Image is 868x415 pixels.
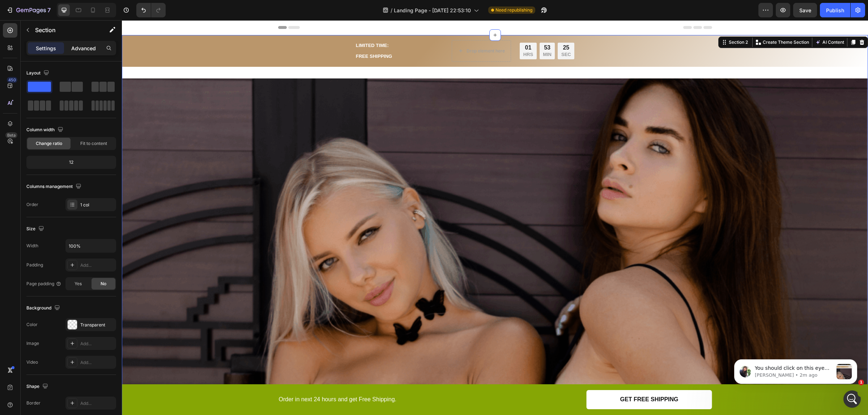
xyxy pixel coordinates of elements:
[799,7,811,13] span: Save
[858,380,864,385] span: 1
[80,140,107,147] span: Fit to content
[136,3,166,17] div: Undo/Redo
[28,157,115,167] div: 12
[421,24,430,31] div: 53
[66,239,116,252] input: Auto
[439,24,449,31] div: 25
[26,303,61,313] div: Background
[723,345,868,395] iframe: Intercom notifications message
[122,20,868,415] iframe: To enrich screen reader interactions, please activate Accessibility in Grammarly extension settings
[421,31,430,38] p: MIN
[391,7,392,14] span: /
[80,400,114,407] div: Add...
[495,7,532,13] span: Need republishing
[793,3,817,17] button: Save
[826,7,844,14] div: Publish
[26,281,61,287] div: Page padding
[498,376,557,383] p: GET FREE SHIPPING
[36,44,56,52] p: Settings
[26,243,38,249] div: Width
[641,19,687,25] p: Create Theme Section
[26,382,50,392] div: Shape
[3,3,54,17] button: 7
[26,359,38,365] div: Video
[80,262,114,269] div: Add...
[843,390,861,408] iframe: Intercom live chat
[605,19,627,25] div: Section 2
[26,182,83,192] div: Columns management
[80,322,114,328] div: Transparent
[345,28,383,34] div: Drop element here
[26,201,38,208] div: Order
[47,6,51,14] p: 7
[26,340,39,347] div: Image
[26,262,43,268] div: Padding
[234,22,267,28] strong: LIMITED TIME:
[36,140,62,147] span: Change ratio
[80,341,114,347] div: Add...
[401,24,411,31] div: 01
[157,376,373,383] p: Order in next 24 hours and get Free Shipping.
[80,359,114,366] div: Add...
[80,202,114,208] div: 1 col
[7,77,17,83] div: 450
[692,18,724,26] button: AI Content
[101,281,106,287] span: No
[26,321,38,328] div: Color
[439,31,449,38] p: SEC
[394,7,471,14] span: Landing Page - [DATE] 22:53:10
[71,44,96,52] p: Advanced
[401,31,411,38] p: HRS
[234,33,270,39] strong: FREE SHIPPING
[26,224,46,234] div: Size
[26,400,41,406] div: Border
[26,125,65,135] div: Column width
[5,132,17,138] div: Beta
[465,370,590,389] a: GET FREE SHIPPING
[75,281,82,287] span: Yes
[26,68,51,78] div: Layout
[820,3,850,17] button: Publish
[35,26,94,34] p: Section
